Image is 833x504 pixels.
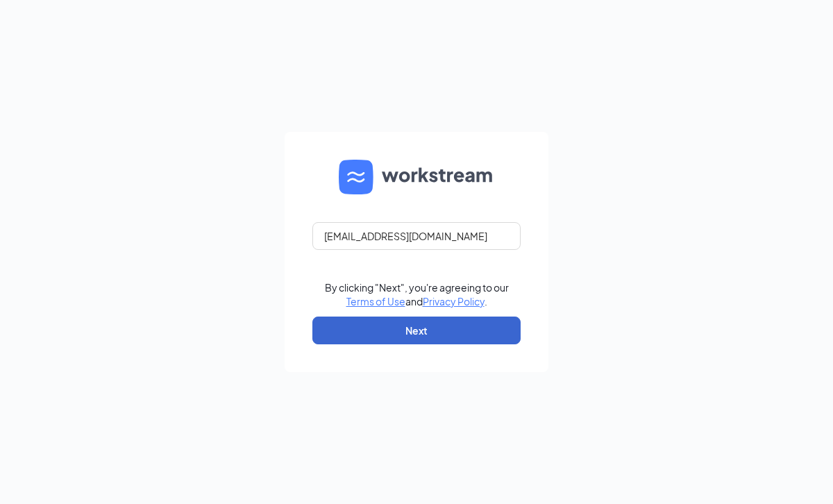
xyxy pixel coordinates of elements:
img: WS logo and Workstream text [339,160,494,194]
a: Terms of Use [346,295,405,308]
a: Privacy Policy [423,295,485,308]
button: Next [312,317,521,344]
div: By clicking "Next", you're agreeing to our and . [325,280,509,308]
input: Email [312,222,521,250]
